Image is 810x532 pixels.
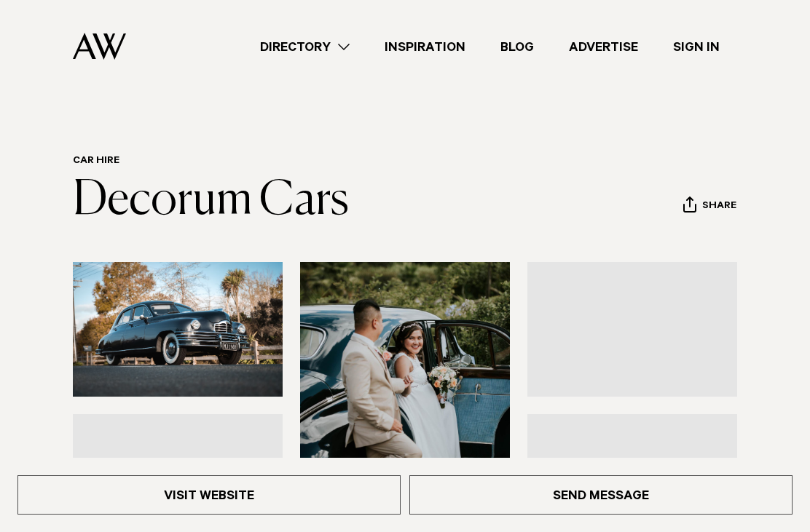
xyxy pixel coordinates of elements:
a: Blog [483,37,551,57]
a: Visit Website [17,475,401,515]
span: Share [702,200,736,214]
button: Share [683,196,737,218]
a: Send Message [409,475,793,515]
a: Car Hire [73,156,119,167]
a: Decorum Cars [73,178,349,224]
a: Directory [243,37,367,57]
img: Auckland Weddings Logo [73,33,126,60]
a: Sign In [656,37,737,57]
a: Advertise [551,37,656,57]
a: Inspiration [367,37,483,57]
